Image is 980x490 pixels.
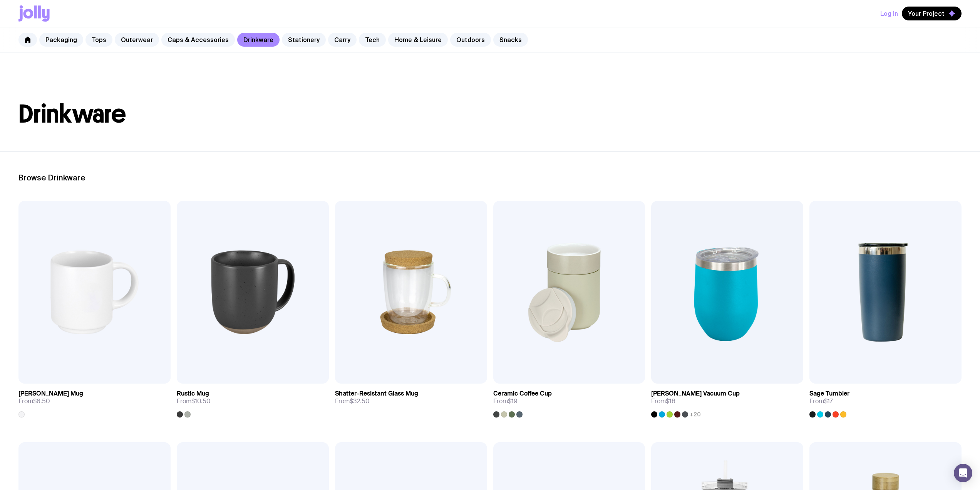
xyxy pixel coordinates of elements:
[824,397,833,405] span: $17
[18,102,962,126] h1: Drinkware
[335,384,487,411] a: Shatter-Resistant Glass MugFrom$32.50
[18,173,962,182] h2: Browse Drinkware
[651,390,740,397] h3: [PERSON_NAME] Vacuum Cup
[191,397,211,405] span: $10.50
[177,384,329,418] a: Rustic MugFrom$10.50
[493,397,518,405] span: From
[690,411,701,418] span: +20
[177,397,211,405] span: From
[328,33,357,47] a: Carry
[954,464,972,482] div: Open Intercom Messenger
[335,397,370,405] span: From
[450,33,491,47] a: Outdoors
[493,33,528,47] a: Snacks
[39,33,83,47] a: Packaging
[237,33,280,47] a: Drinkware
[651,397,675,405] span: From
[161,33,235,47] a: Caps & Accessories
[177,390,209,397] h3: Rustic Mug
[18,390,83,397] h3: [PERSON_NAME] Mug
[493,384,645,418] a: Ceramic Coffee CupFrom$19
[908,10,945,17] span: Your Project
[33,397,50,405] span: $6.50
[809,397,833,405] span: From
[85,33,112,47] a: Tops
[880,7,898,20] button: Log In
[666,397,675,405] span: $18
[809,390,849,397] h3: Sage Tumbler
[508,397,518,405] span: $19
[18,384,171,418] a: [PERSON_NAME] MugFrom$6.50
[115,33,159,47] a: Outerwear
[493,390,552,397] h3: Ceramic Coffee Cup
[902,7,962,20] button: Your Project
[335,390,418,397] h3: Shatter-Resistant Glass Mug
[350,397,370,405] span: $32.50
[388,33,448,47] a: Home & Leisure
[809,384,962,418] a: Sage TumblerFrom$17
[651,384,803,418] a: [PERSON_NAME] Vacuum CupFrom$18+20
[359,33,386,47] a: Tech
[18,397,50,405] span: From
[282,33,326,47] a: Stationery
